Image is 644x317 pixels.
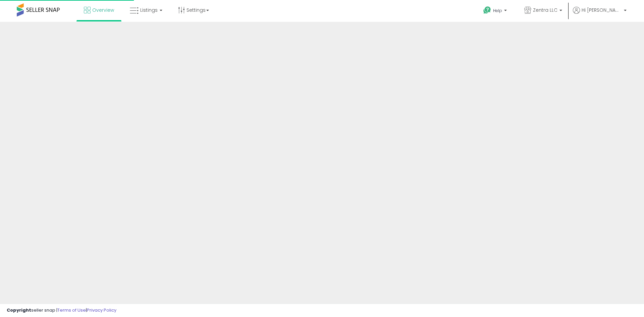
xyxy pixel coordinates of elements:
[493,8,502,13] span: Help
[478,1,514,22] a: Help
[582,7,622,13] span: Hi [PERSON_NAME]
[533,7,557,13] span: Zentra LLC
[92,7,114,13] span: Overview
[573,7,627,22] a: Hi [PERSON_NAME]
[140,7,158,13] span: Listings
[483,6,491,14] i: Get Help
